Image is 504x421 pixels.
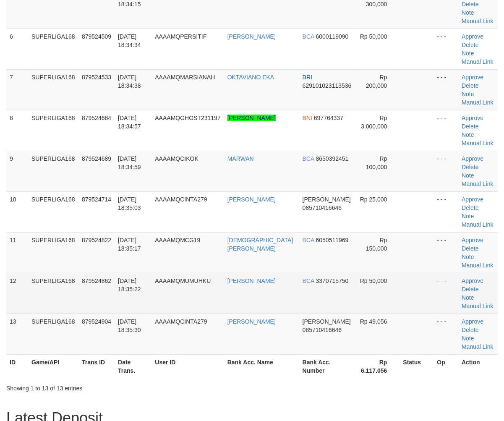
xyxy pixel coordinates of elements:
th: User ID [151,354,224,378]
a: Delete [462,82,478,89]
td: SUPERLIGA168 [28,151,78,191]
a: Delete [462,42,478,48]
span: Copy 3370715750 to clipboard [316,277,349,284]
span: 879524533 [82,74,111,81]
a: Note [462,9,474,16]
span: BCA [303,277,314,284]
span: Copy 085710416646 to clipboard [303,204,342,211]
a: Delete [462,286,478,293]
span: [DATE] 18:34:38 [118,74,141,89]
a: Note [462,91,474,97]
span: 879524689 [82,155,111,162]
span: AAAAMQMARSIANAH [155,74,215,81]
span: Copy 8650392451 to clipboard [316,155,349,162]
a: Manual Link [462,18,494,24]
a: Approve [462,196,483,203]
td: SUPERLIGA168 [28,29,78,69]
td: 7 [6,69,28,110]
span: Rp 150,000 [366,237,387,252]
a: Manual Link [462,140,494,146]
th: Status [400,354,433,378]
span: BNI [303,115,312,121]
span: AAAAMQMCG19 [155,237,200,243]
a: Manual Link [462,180,494,187]
span: [PERSON_NAME] [303,196,351,203]
a: Manual Link [462,221,494,228]
span: 879524862 [82,277,111,284]
a: Delete [462,204,478,211]
a: Note [462,131,474,138]
a: Delete [462,1,478,8]
th: Game/API [28,354,78,378]
th: ID [6,354,28,378]
td: SUPERLIGA168 [28,273,78,314]
td: 11 [6,232,28,273]
a: Note [462,294,474,301]
a: [PERSON_NAME] [227,33,276,40]
a: Note [462,335,474,342]
td: - - - [433,191,458,232]
a: [PERSON_NAME] [227,196,276,203]
span: 879524904 [82,318,111,325]
span: [DATE] 18:35:17 [118,237,141,252]
span: Copy 697764337 to clipboard [314,115,343,121]
span: [DATE] 18:35:22 [118,277,141,293]
span: [PERSON_NAME] [303,318,351,325]
td: 10 [6,191,28,232]
td: 6 [6,29,28,69]
td: - - - [433,69,458,110]
a: Manual Link [462,58,494,65]
span: Copy 6050511969 to clipboard [316,237,349,243]
span: AAAAMQMUMUHKU [155,277,211,284]
a: Approve [462,74,483,81]
span: Rp 200,000 [366,74,387,89]
td: 8 [6,110,28,151]
a: Manual Link [462,303,494,309]
td: SUPERLIGA168 [28,110,78,151]
a: Note [462,50,474,57]
a: Delete [462,245,478,252]
td: 12 [6,273,28,314]
th: Bank Acc. Number [299,354,355,378]
td: SUPERLIGA168 [28,232,78,273]
a: Delete [462,123,478,130]
a: [DEMOGRAPHIC_DATA][PERSON_NAME] [227,237,293,252]
td: - - - [433,273,458,314]
td: 13 [6,314,28,354]
th: Rp 6.117.056 [355,354,400,378]
td: - - - [433,314,458,354]
td: SUPERLIGA168 [28,191,78,232]
a: [PERSON_NAME] [227,318,276,325]
span: 879524684 [82,115,111,121]
span: Copy 629101023113536 to clipboard [303,82,352,89]
span: BCA [303,237,314,243]
th: Action [458,354,498,378]
a: Approve [462,318,483,325]
a: Note [462,254,474,260]
span: AAAAMQCINTA279 [155,318,207,325]
span: Rp 49,056 [360,318,387,325]
a: [PERSON_NAME] [227,277,276,284]
span: Rp 50,000 [360,33,387,40]
td: 9 [6,151,28,191]
span: BCA [303,33,314,40]
a: Delete [462,164,478,170]
span: [DATE] 18:35:03 [118,196,141,211]
span: [DATE] 18:34:59 [118,155,141,170]
th: Date Trans. [115,354,151,378]
td: SUPERLIGA168 [28,69,78,110]
a: Manual Link [462,343,494,350]
a: Approve [462,115,483,121]
td: - - - [433,232,458,273]
a: Delete [462,327,478,333]
a: Approve [462,277,483,284]
th: Bank Acc. Name [224,354,299,378]
a: Note [462,213,474,220]
th: Trans ID [78,354,115,378]
span: BCA [303,155,314,162]
span: 879524822 [82,237,111,243]
td: SUPERLIGA168 [28,314,78,354]
span: Rp 50,000 [360,277,387,284]
span: BRI [303,74,312,81]
span: Rp 25,000 [360,196,387,203]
